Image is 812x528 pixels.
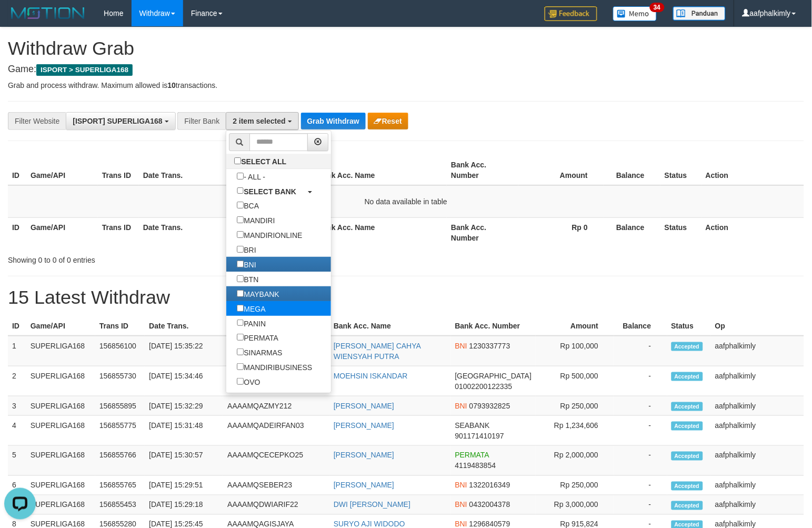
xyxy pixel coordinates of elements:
td: AAAAMQCECEPKO25 [223,446,329,476]
div: Showing 0 to 0 of 0 entries [8,251,330,265]
span: Accepted [671,501,703,510]
span: Accepted [671,452,703,461]
td: Rp 3,000,000 [536,495,614,515]
td: aafphalkimly [711,446,804,476]
td: SUPERLIGA168 [26,336,95,366]
a: [PERSON_NAME] [334,421,394,430]
span: PERMATA [455,451,489,460]
td: SUPERLIGA168 [26,366,95,396]
th: Bank Acc. Number [447,217,518,247]
th: Status [660,217,701,247]
td: [DATE] 15:35:22 [145,336,223,366]
td: 156855765 [95,476,145,495]
span: Copy 0432004378 to clipboard [469,501,510,509]
input: BTN [237,275,244,282]
th: Balance [604,155,660,185]
td: Rp 500,000 [536,366,614,396]
td: [DATE] 15:34:46 [145,366,223,396]
td: aafphalkimly [711,416,804,446]
td: 6 [8,476,26,495]
td: SUPERLIGA168 [26,396,95,416]
label: BCA [226,198,269,213]
td: [DATE] 15:31:48 [145,416,223,446]
label: BRI [226,242,266,257]
a: [PERSON_NAME] CAHYA WIENSYAH PUTRA [334,342,420,361]
label: OVO [226,374,270,389]
span: 34 [650,3,664,12]
span: Accepted [671,402,703,411]
button: 2 item selected [226,112,298,130]
a: DWI [PERSON_NAME] [334,501,410,509]
label: MANDIRIONLINE [226,227,313,242]
td: SUPERLIGA168 [26,416,95,446]
th: Trans ID [98,155,139,185]
td: SUPERLIGA168 [26,446,95,476]
div: Filter Bank [177,112,226,130]
label: MANDIRIBUSINESS [226,360,323,374]
button: Reset [368,113,408,129]
td: AAAAMQAZMY212 [223,396,329,416]
td: 2 [8,366,26,396]
span: BNI [455,402,467,410]
span: Accepted [671,372,703,381]
td: Rp 2,000,000 [536,446,614,476]
input: SINARMAS [237,348,244,355]
td: 1 [8,336,26,366]
th: Date Trans. [139,217,226,247]
span: [ISPORT] SUPERLIGA168 [73,117,162,125]
span: Copy 4119483854 to clipboard [455,462,496,470]
td: SUPERLIGA168 [26,495,95,515]
th: Balance [604,217,660,247]
span: Accepted [671,342,703,351]
th: Game/API [26,217,98,247]
td: 156855775 [95,416,145,446]
td: aafphalkimly [711,476,804,495]
td: No data available in table [8,185,804,218]
label: GOPAY [226,389,279,404]
span: Copy 1230337773 to clipboard [469,342,510,350]
input: BCA [237,202,244,208]
td: [DATE] 15:29:51 [145,476,223,495]
th: Rp 0 [518,217,604,247]
input: SELECT BANK [237,187,244,194]
td: - [614,416,667,446]
input: MANDIRIBUSINESS [237,363,244,370]
th: Bank Acc. Name [314,217,447,247]
span: SEABANK [455,421,490,430]
input: MEGA [237,305,244,312]
td: - [614,336,667,366]
th: ID [8,217,26,247]
b: SELECT BANK [244,187,296,195]
img: MOTION_logo.png [8,5,88,21]
td: 156855895 [95,396,145,416]
td: Rp 250,000 [536,396,614,416]
td: aafphalkimly [711,366,804,396]
input: - ALL - [237,173,244,180]
h1: 15 Latest Withdraw [8,287,804,308]
span: Copy 1322016349 to clipboard [469,481,510,490]
td: - [614,396,667,416]
a: [PERSON_NAME] [334,451,394,460]
th: Op [711,316,804,336]
label: MANDIRI [226,213,285,227]
div: Filter Website [8,112,66,130]
th: Trans ID [95,316,145,336]
td: aafphalkimly [711,495,804,515]
td: AAAAMQISTIGFAR [223,336,329,366]
input: PERMATA [237,334,244,341]
span: Copy 01002200122335 to clipboard [455,382,513,391]
td: 156855766 [95,446,145,476]
th: Balance [614,316,667,336]
th: Game/API [26,155,98,185]
th: Date Trans. [145,316,223,336]
td: aafphalkimly [711,396,804,416]
td: aafphalkimly [711,336,804,366]
label: BNI [226,257,266,272]
label: MAYBANK [226,286,289,301]
td: Rp 250,000 [536,476,614,495]
span: [GEOGRAPHIC_DATA] [455,372,532,380]
img: panduan.png [673,6,726,21]
input: PANIN [237,320,244,326]
span: Accepted [671,482,703,491]
td: - [614,495,667,515]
